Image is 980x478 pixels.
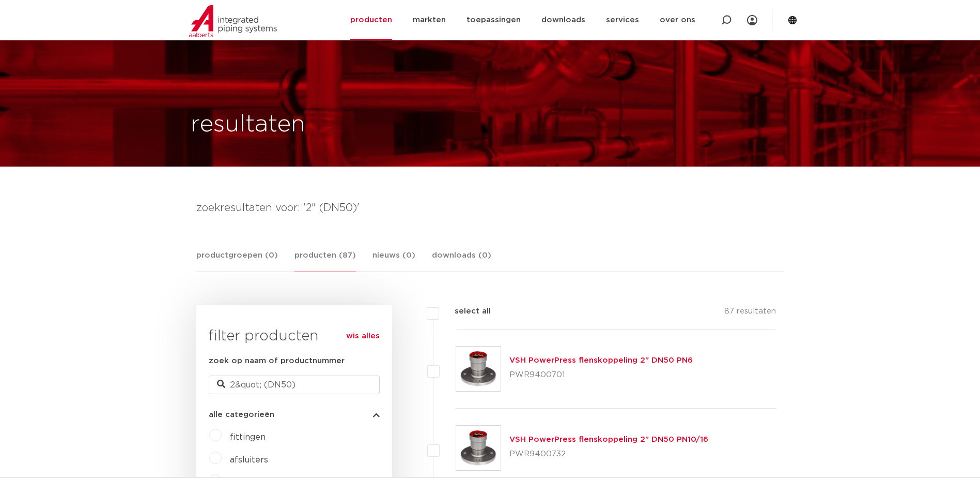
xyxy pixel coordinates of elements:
a: fittingen [230,433,266,441]
p: PWR9400732 [509,446,708,462]
h1: resultaten [191,108,305,141]
a: nieuws (0) [372,249,415,272]
a: productgroepen (0) [196,249,278,272]
a: downloads (0) [432,249,491,272]
a: producten (87) [294,249,356,272]
span: alle categorieën [209,411,274,419]
h3: filter producten [209,326,380,347]
label: select all [439,305,491,318]
img: Thumbnail for VSH PowerPress flenskoppeling 2" DN50 PN10/16 [456,426,501,470]
label: zoek op naam of productnummer [209,355,345,367]
button: alle categorieën [209,411,380,419]
a: VSH PowerPress flenskoppeling 2" DN50 PN10/16 [509,436,708,443]
img: Thumbnail for VSH PowerPress flenskoppeling 2" DN50 PN6 [456,347,501,391]
h4: zoekresultaten voor: '2" (DN50)' [196,200,784,216]
p: PWR9400701 [509,367,693,383]
input: zoeken [209,376,380,394]
a: wis alles [346,330,380,342]
p: 87 resultaten [724,305,776,321]
a: VSH PowerPress flenskoppeling 2" DN50 PN6 [509,356,693,364]
a: afsluiters [230,456,268,464]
